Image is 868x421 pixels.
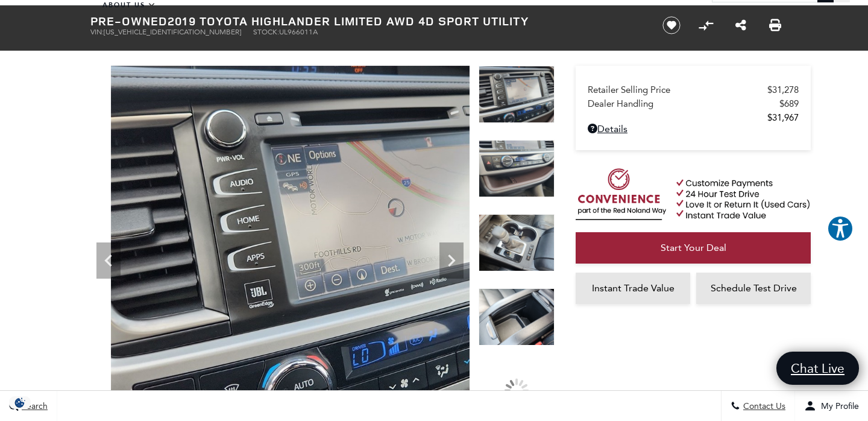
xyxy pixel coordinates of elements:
[697,16,715,34] button: Compare Vehicle
[479,214,555,271] img: Used 2019 Red Toyota Limited image 24
[827,215,854,244] aside: Accessibility Help Desk
[711,282,797,294] span: Schedule Test Drive
[439,242,464,279] div: Next
[6,396,34,409] section: Click to Open Cookie Consent Modal
[479,66,555,123] img: Used 2019 Red Toyota Limited image 22
[588,84,767,95] span: Retailer Selling Price
[696,273,811,304] a: Schedule Test Drive
[90,66,596,414] img: Used 2019 Red Toyota Limited image 22
[779,98,799,109] span: $689
[104,28,241,36] span: [US_VEHICLE_IDENTIFICATION_NUMBER]
[827,215,854,242] button: Explore your accessibility options
[795,391,868,421] button: Open user profile menu
[740,401,785,411] span: Contact Us
[661,242,726,253] span: Start Your Deal
[479,140,555,197] img: Used 2019 Red Toyota Limited image 23
[279,28,318,36] span: UL966011A
[588,98,779,109] span: Dealer Handling
[767,84,799,95] span: $31,278
[576,232,811,264] a: Start Your Deal
[588,98,799,109] a: Dealer Handling $689
[767,112,799,123] span: $31,967
[776,352,859,385] a: Chat Live
[769,18,781,33] a: Print this Pre-Owned 2019 Toyota Highlander Limited AWD 4D Sport Utility
[588,84,799,95] a: Retailer Selling Price $31,278
[96,242,121,279] div: Previous
[785,360,851,376] span: Chat Live
[90,14,642,28] h1: 2019 Toyota Highlander Limited AWD 4D Sport Utility
[735,18,746,33] a: Share this Pre-Owned 2019 Toyota Highlander Limited AWD 4D Sport Utility
[588,112,799,123] a: $31,967
[253,28,279,36] span: Stock:
[479,288,555,346] img: Used 2019 Red Toyota Limited image 25
[576,273,690,304] a: Instant Trade Value
[6,396,34,409] img: Opt-Out Icon
[90,28,104,36] span: VIN:
[592,282,675,294] span: Instant Trade Value
[90,13,168,29] strong: Pre-Owned
[658,16,685,35] button: Save vehicle
[588,123,799,135] a: Details
[816,401,859,411] span: My Profile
